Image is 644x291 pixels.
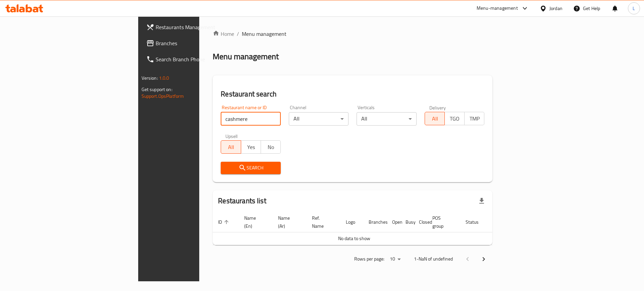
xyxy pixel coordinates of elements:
span: ID [218,218,231,226]
span: POS group [432,214,452,230]
span: Restaurants Management [156,23,240,31]
input: Search for restaurant name or ID.. [221,112,281,126]
span: TMP [467,114,482,124]
th: Busy [400,212,414,232]
div: Rows per page: [387,254,403,264]
button: No [261,140,281,154]
span: TGO [447,114,462,124]
p: 1-NaN of undefined [414,255,453,263]
div: All [289,112,349,126]
span: Ref. Name [312,214,332,230]
th: Closed [414,212,427,232]
div: Jordan [549,5,562,12]
button: All [221,140,241,154]
th: Open [387,212,400,232]
span: Yes [244,142,258,152]
span: Search Branch Phone [156,55,240,63]
nav: breadcrumb [213,30,492,38]
a: Branches [141,35,246,51]
span: Name (En) [244,214,265,230]
a: Search Branch Phone [141,51,246,67]
span: L [633,5,635,12]
button: Yes [241,140,261,154]
a: Support.OpsPlatform [142,92,184,100]
span: 1.0.0 [159,74,169,82]
button: Search [221,162,281,174]
table: enhanced table [213,212,519,245]
span: All [428,114,442,124]
button: TGO [444,112,465,125]
span: Name (Ar) [278,214,299,230]
a: Restaurants Management [141,19,246,35]
th: Logo [340,212,363,232]
button: All [425,112,445,125]
span: Menu management [242,30,286,38]
span: Version: [142,74,158,82]
label: Upsell [225,134,238,138]
div: Menu-management [477,4,518,12]
label: Delivery [429,105,446,110]
h2: Restaurant search [221,89,484,99]
div: All [357,112,417,126]
button: Next page [476,251,492,267]
p: Rows per page: [354,255,384,263]
th: Branches [363,212,387,232]
h2: Menu management [213,51,279,62]
span: No data to show [338,234,370,243]
button: TMP [464,112,484,125]
span: No [264,142,278,152]
span: Status [466,218,487,226]
span: Branches [156,39,240,47]
span: All [224,142,238,152]
span: Search [226,164,275,172]
div: Export file [474,193,490,209]
span: Get support on: [142,85,172,94]
h2: Restaurants list [218,196,266,206]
